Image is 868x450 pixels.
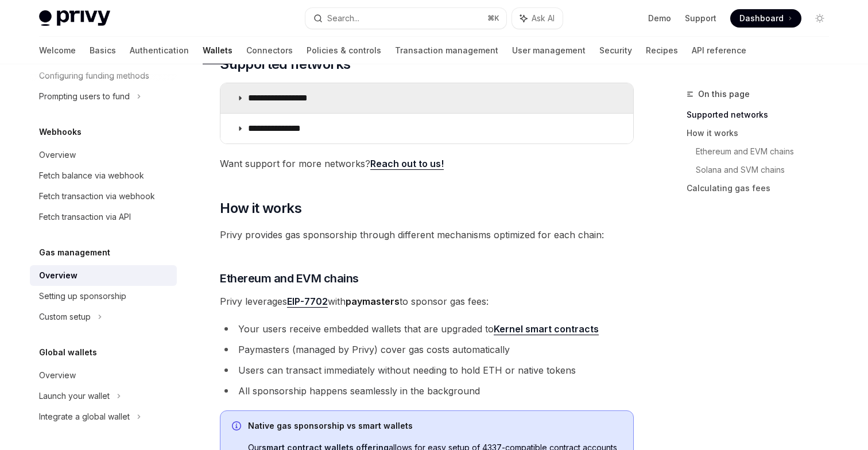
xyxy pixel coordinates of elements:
li: All sponsorship happens seamlessly in the background [220,383,634,399]
a: Connectors [246,37,293,64]
h5: Global wallets [39,346,97,359]
a: Overview [30,365,177,386]
div: Overview [39,148,76,162]
a: Basics [90,37,116,64]
a: Fetch transaction via API [30,207,177,227]
strong: Native gas sponsorship vs smart wallets [248,421,413,430]
li: Your users receive embedded wallets that are upgraded to [220,321,634,337]
a: User management [512,37,586,64]
a: Wallets [203,37,232,64]
div: Overview [39,269,77,282]
a: Overview [30,145,177,165]
span: Ethereum and EVM chains [220,270,359,286]
span: Dashboard [739,13,784,24]
button: Search...⌘K [305,8,506,29]
div: Custom setup [39,310,91,324]
span: Privy provides gas sponsorship through different mechanisms optimized for each chain: [220,227,634,243]
div: Fetch transaction via webhook [39,189,155,203]
li: Users can transact immediately without needing to hold ETH or native tokens [220,362,634,378]
li: Paymasters (managed by Privy) cover gas costs automatically [220,342,634,358]
a: EIP-7702 [287,296,328,308]
h5: Gas management [39,246,110,259]
a: Overview [30,265,177,286]
a: Kernel smart contracts [494,323,599,335]
a: Security [599,37,632,64]
a: Welcome [39,37,76,64]
a: Fetch transaction via webhook [30,186,177,207]
div: Search... [327,11,359,25]
span: ⌘ K [487,14,499,23]
div: Overview [39,368,76,382]
img: light logo [39,10,110,26]
span: Privy leverages with to sponsor gas fees: [220,293,634,309]
strong: paymasters [346,296,400,307]
span: Ask AI [532,13,555,24]
a: API reference [692,37,746,64]
a: Setting up sponsorship [30,286,177,307]
h5: Webhooks [39,125,82,139]
span: How it works [220,199,301,218]
svg: Info [232,421,243,433]
button: Ask AI [512,8,563,29]
a: Support [685,13,716,24]
a: Fetch balance via webhook [30,165,177,186]
a: Calculating gas fees [687,179,838,197]
div: Integrate a global wallet [39,410,130,424]
a: How it works [687,124,838,142]
a: Supported networks [687,106,838,124]
a: Authentication [130,37,189,64]
div: Prompting users to fund [39,90,130,103]
a: Policies & controls [307,37,381,64]
a: Dashboard [730,9,801,28]
button: Toggle dark mode [811,9,829,28]
div: Fetch transaction via API [39,210,131,224]
div: Launch your wallet [39,389,110,403]
a: Transaction management [395,37,498,64]
a: Demo [648,13,671,24]
span: On this page [698,87,750,101]
span: Supported networks [220,55,350,73]
div: Setting up sponsorship [39,289,126,303]
a: Ethereum and EVM chains [696,142,838,161]
a: Reach out to us! [370,158,444,170]
a: Recipes [646,37,678,64]
span: Want support for more networks? [220,156,634,172]
div: Fetch balance via webhook [39,169,144,183]
a: Solana and SVM chains [696,161,838,179]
